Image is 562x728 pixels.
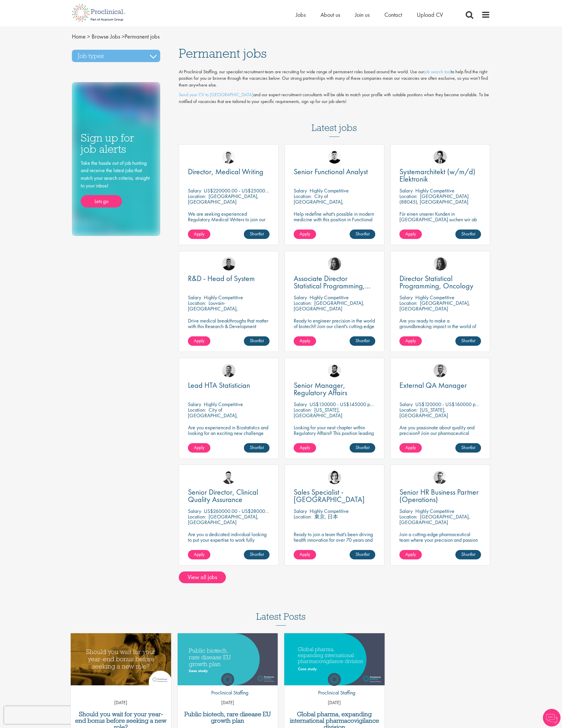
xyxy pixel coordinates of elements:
span: Permanent jobs [72,33,160,40]
img: Tom Magenis [222,364,235,377]
a: Apply [399,230,422,239]
a: Director, Medical Writing [188,168,270,175]
p: [GEOGRAPHIC_DATA], [GEOGRAPHIC_DATA] [399,513,470,526]
p: Proclinical Staffing [314,689,355,697]
a: Apply [188,550,210,559]
a: Shortlist [350,230,375,239]
a: Shortlist [244,336,270,346]
p: Highly Competitive [415,294,454,301]
img: Heidi Hennigan [434,257,447,270]
a: Upload CV [417,11,443,19]
p: Highly Competitive [204,294,243,301]
span: Salary [399,508,413,514]
img: Proclinical Staffing [328,673,341,686]
a: External QA Manager [399,382,481,389]
span: Location: [294,193,312,200]
span: Salary [188,508,201,514]
p: [GEOGRAPHIC_DATA], [GEOGRAPHIC_DATA] [399,300,470,312]
img: Proclinical Staffing [221,673,234,686]
span: Lead HTA Statistician [188,380,250,390]
p: City of [GEOGRAPHIC_DATA], [GEOGRAPHIC_DATA] [188,406,238,424]
span: Apply [194,444,204,451]
a: Apply [399,443,422,453]
a: Sales Specialist - [GEOGRAPHIC_DATA] [294,488,375,503]
span: Apply [405,338,416,344]
span: Apply [194,338,204,344]
span: About us [320,11,340,19]
p: [GEOGRAPHIC_DATA], [GEOGRAPHIC_DATA] [188,513,259,526]
a: breadcrumb link to Home [72,33,86,40]
span: Location: [294,513,312,520]
p: Ready to join a team that's been driving health innovation for over 70 years and build a career y... [294,531,375,554]
span: Apply [300,444,310,451]
p: Help redefine what's possible in modern medicine with this position in Functional Analysis! [294,211,375,228]
p: Highly Competitive [310,294,349,301]
a: Link to a post [178,633,278,685]
a: Proclinical Staffing Proclinical Staffing [207,673,248,699]
span: Apply [194,231,204,237]
p: and our expert recruitment consultants will be able to match your profile with suitable positions... [179,92,490,105]
p: Ready to engineer precision in the world of biotech? Join our client's cutting-edge team and play... [294,318,375,346]
span: Associate Director Statistical Programming, Oncology [294,273,371,298]
h3: Latest Posts [256,611,306,626]
p: Join a cutting-edge pharmaceutical team where your precision and passion for quality will help sh... [399,531,481,554]
span: Salary [188,401,201,408]
a: Contact [384,11,402,19]
img: Nick Walker [328,364,341,377]
h3: Public biotech, rare disease EU growth plan [181,711,275,724]
p: Highly Competitive [204,401,243,408]
a: Lets go [81,195,122,207]
span: Senior Manager, Regulatory Affairs [294,380,347,398]
span: Location: [399,513,417,520]
span: Salary [399,187,413,194]
p: [DATE] [71,699,171,706]
p: Louvain-[GEOGRAPHIC_DATA], [GEOGRAPHIC_DATA] [188,300,238,318]
a: Proclinical Staffing Proclinical Staffing [314,673,355,699]
span: Location: [294,406,312,413]
p: 東京, 日本 [314,513,338,520]
p: US$130000 - US$145000 per annum [310,401,389,408]
img: Christian Andersen [222,257,235,270]
a: Join us [355,11,370,19]
p: Highly Competitive [310,187,349,194]
img: Patrick Melody [328,150,341,164]
a: Alex Bill [434,364,447,377]
span: Apply [300,551,310,557]
p: At Proclinical Staffing, our specialist recruitment team are recruiting for wide range of permane... [179,69,490,89]
span: Salary [294,401,307,408]
p: Für einen unserer Kunden in [GEOGRAPHIC_DATA] suchen wir ab sofort einen Leitenden Systemarchitek... [399,211,481,233]
span: Salary [294,508,307,514]
p: Looking for your next chapter within Regulatory Affairs? This position leading projects and worki... [294,425,375,447]
a: Senior HR Business Partner (Operations) [399,488,481,503]
span: Salary [294,187,307,194]
p: We are seeking experienced Regulatory Medical Writers to join our client, a dynamic and growing b... [188,211,270,233]
p: Are you experienced in Biostatistics and looking for an exciting new challenge where you can assi... [188,425,270,447]
img: Chatbot [543,709,561,727]
a: Apply [294,336,316,346]
a: Systemarchitekt (w/m/d) Elektronik [399,168,481,183]
a: Link to a post [284,633,385,685]
span: Systemarchitekt (w/m/d) Elektronik [399,167,475,184]
a: Shortlist [455,550,481,559]
h3: Job types [72,50,160,62]
a: Heidi Hennigan [328,257,341,270]
p: [DATE] [178,699,278,706]
span: Apply [405,444,416,451]
span: Senior HR Business Partner (Operations) [399,487,479,504]
p: Highly Competitive [415,508,454,514]
p: Drive medical breakthroughs that matter with this Research & Development position! [188,318,270,335]
span: Apply [405,551,416,557]
img: Thomas Wenig [434,150,447,164]
img: Niklas Kaminski [434,471,447,484]
span: Location: [399,300,417,306]
a: Shortlist [455,443,481,453]
span: Senior Director, Clinical Quality Assurance [188,487,258,504]
p: [GEOGRAPHIC_DATA], [GEOGRAPHIC_DATA] [188,193,259,205]
p: US$120000 - US$160000 per annum [415,401,494,408]
a: Apply [294,230,316,239]
a: breadcrumb link to Browse Jobs [92,33,120,40]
